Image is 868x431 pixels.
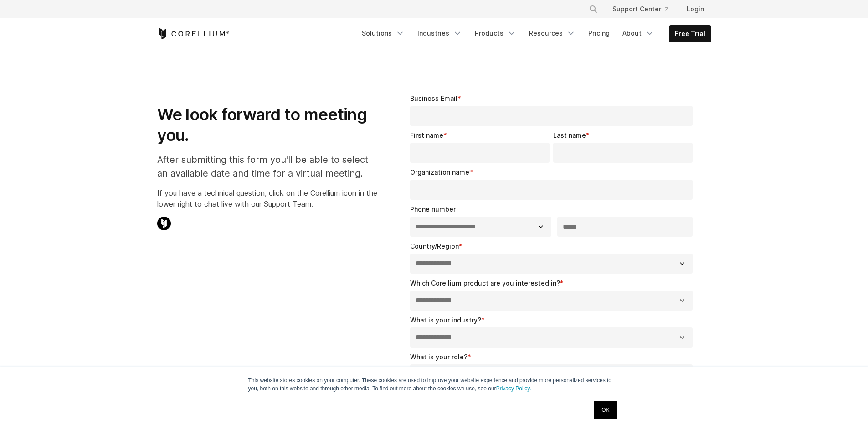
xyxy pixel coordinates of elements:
span: Country/Region [410,242,459,250]
a: Login [679,1,711,17]
p: This website stores cookies on your computer. These cookies are used to improve your website expe... [248,376,620,393]
a: Industries [412,25,467,42]
a: About [617,25,660,42]
img: Corellium Chat Icon [157,217,171,230]
span: Last name [553,131,586,139]
a: Resources [524,25,581,42]
span: First name [410,131,443,139]
div: Navigation Menu [356,25,711,42]
a: Corellium Home [157,28,230,39]
a: Support Center [605,1,676,17]
span: What is your industry? [410,316,481,324]
a: Privacy Policy. [496,385,531,392]
a: OK [594,401,617,419]
a: Free Trial [669,26,711,42]
h1: We look forward to meeting you. [157,104,377,145]
p: After submitting this form you'll be able to select an available date and time for a virtual meet... [157,153,377,180]
span: Which Corellium product are you interested in? [410,279,560,287]
span: Business Email [410,94,457,102]
a: Solutions [356,25,410,42]
span: Phone number [410,205,456,213]
span: What is your role? [410,353,467,361]
a: Pricing [583,25,615,42]
span: Organization name [410,168,469,176]
p: If you have a technical question, click on the Corellium icon in the lower right to chat live wit... [157,187,377,209]
div: Navigation Menu [578,1,711,17]
a: Products [469,25,522,42]
button: Search [585,1,601,17]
